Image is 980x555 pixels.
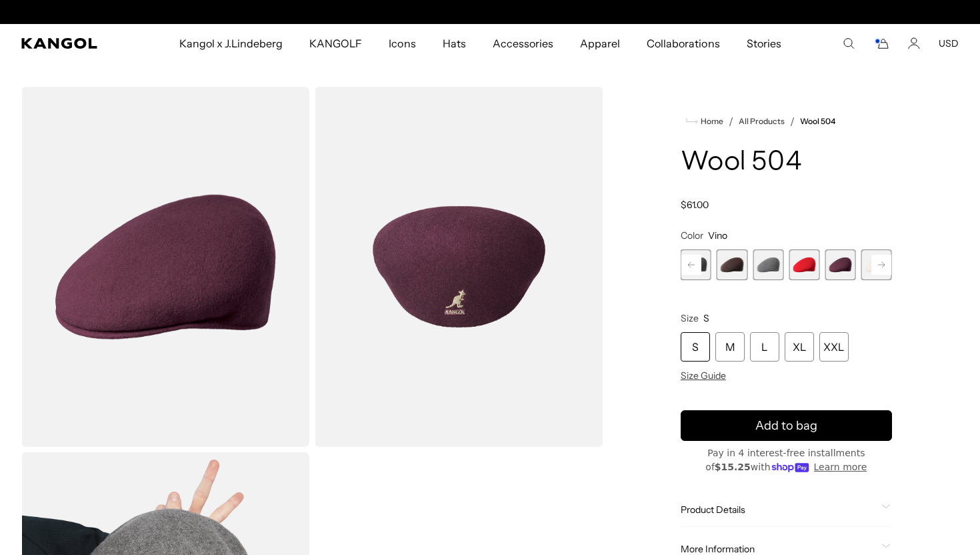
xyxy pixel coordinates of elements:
[681,249,711,280] label: Dark Flannel
[753,249,783,280] label: Flannel
[567,24,633,63] a: Apparel
[750,332,779,362] div: L
[755,417,817,435] span: Add to bag
[698,117,723,126] span: Home
[789,249,819,280] div: 16 of 21
[939,37,959,49] button: USD
[296,24,375,63] a: KANGOLF
[681,113,892,129] nav: breadcrumbs
[353,7,627,17] slideshow-component: Announcement bar
[429,24,479,63] a: Hats
[21,38,117,49] a: Kangol
[785,332,814,362] div: XL
[493,24,553,63] span: Accessories
[681,410,892,441] button: Add to bag
[389,24,415,63] span: Icons
[717,249,747,280] label: Espresso
[819,332,849,362] div: XXL
[739,117,785,126] a: All Products
[681,199,709,211] span: $61.00
[479,24,567,63] a: Accessories
[681,148,892,177] h1: Wool 504
[753,249,783,280] div: 15 of 21
[681,370,726,382] span: Size Guide
[843,37,855,49] summary: Search here
[309,24,362,63] span: KANGOLF
[647,24,719,63] span: Collaborations
[633,24,733,63] a: Collaborations
[375,24,429,63] a: Icons
[733,24,795,63] a: Stories
[723,113,733,129] li: /
[908,37,920,49] a: Account
[681,543,876,555] span: More Information
[747,24,781,63] span: Stories
[315,87,603,447] img: color-vino
[681,249,711,280] div: 13 of 21
[166,24,297,63] a: Kangol x J.Lindeberg
[21,87,309,447] img: color-vino
[800,117,835,126] a: Wool 504
[353,7,627,17] div: Announcement
[825,249,856,280] div: 17 of 21
[681,312,699,324] span: Size
[785,113,795,129] li: /
[825,249,856,280] label: Vino
[179,24,283,63] span: Kangol x J.Lindeberg
[717,249,747,280] div: 14 of 21
[681,229,703,241] span: Color
[686,115,723,127] a: Home
[708,229,727,241] span: Vino
[789,249,819,280] label: Red
[580,24,620,63] span: Apparel
[443,24,466,63] span: Hats
[703,312,709,324] span: S
[715,332,745,362] div: M
[681,332,710,362] div: S
[861,249,892,280] label: White
[861,249,892,280] div: 18 of 21
[353,7,627,17] div: 2 of 2
[681,504,876,516] span: Product Details
[873,37,889,49] button: Cart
